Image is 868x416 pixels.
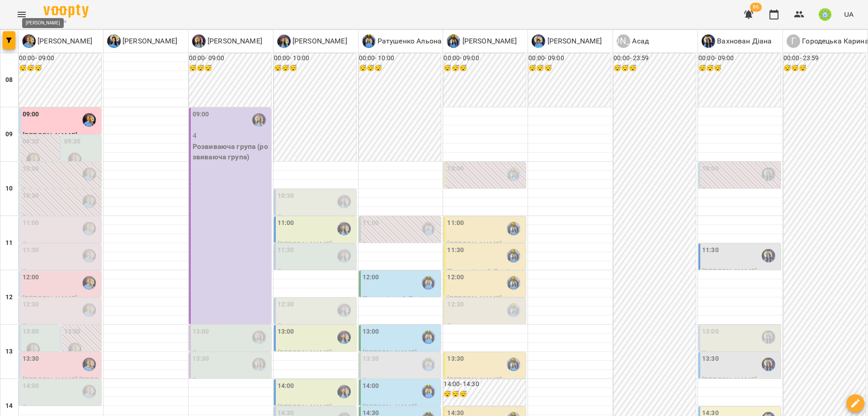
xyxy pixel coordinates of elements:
label: 13:30 [193,354,209,364]
h6: 😴😴😴 [189,63,271,73]
h6: 14:00 - 14:30 [443,379,526,389]
h6: 00:00 - 23:59 [613,53,696,63]
div: Позднякова Анастасія [82,303,96,317]
p: 0 [447,320,524,331]
p: 0 [23,320,99,331]
img: В [702,34,715,48]
a: В Вахнован Діана [702,34,772,48]
span: [PERSON_NAME] [702,267,757,276]
p: 0 [193,375,269,386]
h6: 😴😴😴 [443,389,526,399]
div: Казимирів Тетяна [252,113,266,127]
label: 13:30 [363,354,379,364]
label: 11:30 [702,245,719,255]
div: Казимирів Тетяна [252,330,266,344]
div: Позднякова Анастасія [82,385,96,398]
h6: 00:00 - 10:00 [274,53,356,63]
h6: 00:00 - 09:00 [528,53,611,63]
label: 12:00 [363,273,379,282]
div: Ратушенко Альона [422,222,435,235]
h6: 00:00 - 09:00 [189,53,271,63]
p: [PERSON_NAME] [36,36,92,47]
div: Вахнован Діана [762,167,775,181]
h6: 11 [5,238,13,248]
button: Menu [11,4,33,25]
img: Ігнатенко Оксана [337,195,351,208]
div: Свириденко Аня [447,34,517,48]
label: 13:30 [447,354,464,364]
img: Ратушенко Альона [422,358,435,371]
img: І [277,34,291,48]
img: Свириденко Аня [507,303,520,317]
span: [PERSON_NAME] [363,349,417,357]
label: 09:30 [64,137,81,147]
p: 0 [23,402,99,413]
h6: 00:00 - 09:00 [19,53,101,63]
h6: 😴😴😴 [528,63,611,73]
label: 12:30 [278,300,294,310]
img: Позднякова Анастасія [82,222,96,235]
div: Асад [617,34,649,48]
button: UA [840,6,857,23]
img: 8ec40acc98eb0e9459e318a00da59de5.jpg [819,8,831,21]
img: Свириденко Аня [507,222,520,235]
img: Позднякова Анастасія [82,276,96,290]
h6: 00:00 - 10:00 [359,53,441,63]
label: 13:00 [278,327,294,337]
label: 09:30 [23,137,39,147]
label: 13:30 [702,354,719,364]
label: 13:00 [702,327,719,337]
span: [PERSON_NAME] [278,349,332,357]
div: Ігнатенко Оксана [337,249,351,263]
label: 11:00 [23,218,39,228]
label: 13:00 [363,327,379,337]
a: І [PERSON_NAME] [277,34,347,48]
a: Ч [PERSON_NAME] [532,34,602,48]
img: Свириденко Аня [507,358,520,371]
label: 12:30 [23,300,39,310]
div: Позднякова Анастасія [68,153,81,166]
img: Р [362,34,376,48]
div: Казимирів Тетяна [192,34,262,48]
div: Казимирів Тетяна [252,358,266,371]
img: Позднякова Анастасія [26,153,40,166]
div: Ігнатенко Оксана [337,222,351,235]
h6: 😴😴😴 [698,63,781,73]
h6: 😴😴😴 [443,63,526,73]
label: 12:00 [447,273,464,282]
img: Ігнатенко Оксана [337,385,351,398]
p: 0 [23,185,99,196]
label: 09:00 [193,110,209,120]
label: 10:00 [23,164,39,174]
img: Voopty Logo [43,5,89,18]
div: Ратушенко Альона [422,276,435,290]
a: К [PERSON_NAME] [192,34,262,48]
span: Празднічний Даніель [447,267,520,276]
img: Свириденко Аня [507,167,520,181]
div: Свириденко Аня [507,249,520,263]
img: Позднякова Анастасія [82,358,96,371]
p: Ратушенко Альона [376,36,442,47]
label: 10:00 [447,164,464,174]
p: 4 [193,130,269,141]
img: Позднякова Анастасія [82,167,96,181]
p: 0 [278,320,354,331]
span: For Business [43,19,89,24]
a: Р Ратушенко Альона [362,34,442,48]
p: Розвиваюча група (розвиваюча група) [193,141,269,163]
h6: 09 [5,129,13,139]
div: Вахнован Діана [762,249,775,263]
label: 11:00 [278,218,294,228]
div: Базілєва Катерина [107,34,177,48]
div: Вахнован Діана [762,330,775,344]
label: 10:30 [23,191,39,201]
p: 0 [23,266,99,277]
label: 11:30 [278,245,294,255]
div: Ратушенко Альона [422,385,435,398]
p: 0 [702,348,779,359]
p: 0 [702,185,779,196]
label: 10:00 [702,164,719,174]
div: Ігнатенко Оксана [277,34,347,48]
